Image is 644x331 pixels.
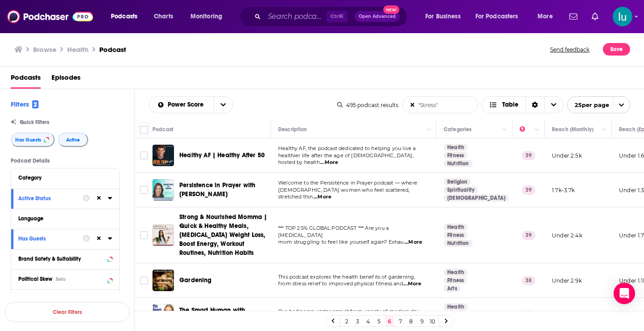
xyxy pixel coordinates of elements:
a: Brand Safety & Suitability [18,253,112,264]
span: Power Score [168,102,207,108]
div: Search podcasts, credits, & more... [248,6,416,27]
a: Health [444,144,468,151]
div: Category [18,175,106,181]
div: Open Intercom Messenger [614,283,635,304]
span: Political Skew [18,276,52,282]
a: Show notifications dropdown [566,9,581,24]
a: Episodes [51,70,80,89]
a: Gardening [179,276,212,285]
div: Has Guests [18,236,77,242]
span: For Business [425,10,461,23]
span: Ctrl K [326,11,347,22]
span: Persistence in Prayer with [PERSON_NAME] [179,181,255,198]
button: Has Guests [11,133,55,147]
button: Column Actions [599,125,610,135]
a: Health [444,269,468,276]
a: 10 [428,316,437,327]
a: Fitness [444,232,467,239]
div: Sort Direction [525,97,544,113]
span: This podcast explores the health benefits of gardening, [278,274,415,280]
h2: Choose List sort [149,96,233,113]
span: 2 [32,100,38,108]
button: Show profile menu [613,7,632,26]
button: Language [18,213,112,224]
span: ...More [320,159,338,166]
a: Spirituality [444,186,478,193]
p: 1.7k-3.7k [552,186,575,194]
span: For Podcasters [475,10,518,23]
a: Show notifications dropdown [588,9,602,24]
button: Clear Filters [4,302,130,322]
img: Persistence in Prayer with Kylie Hein [153,179,174,201]
a: 7 [396,316,405,327]
span: Table [502,102,518,108]
a: Nutrition [444,160,473,167]
button: Column Actions [424,125,434,135]
button: open menu [184,9,234,24]
span: 25 per page [568,98,609,112]
span: Toggle select row [140,151,148,159]
a: Fitness [444,277,467,284]
a: Gardening [153,270,174,291]
a: Arts [444,285,461,292]
span: Logged in as lusodano [613,7,632,26]
div: Reach (Monthly) [552,124,593,135]
div: Language [18,215,106,222]
div: 495 podcast results [337,102,398,108]
span: More [538,10,553,23]
input: Search podcasts, credits, & more... [264,9,326,24]
a: Podcasts [11,70,41,89]
a: Charts [148,9,178,24]
span: mom struggling to feel like yourself again? Exhau [278,239,403,245]
div: Categories [444,124,471,135]
span: Quick Filters [20,119,49,125]
a: Religion [444,178,471,185]
span: healthier life after the age of [DEMOGRAPHIC_DATA], hosted by health [278,152,414,166]
button: Send feedback [547,43,592,56]
button: open menu [214,97,233,113]
button: Active [58,133,88,147]
button: Active Status [18,193,83,204]
a: 2 [342,316,351,327]
p: Under 2.9k [552,277,582,284]
a: Fitness [444,152,467,159]
p: 39 [522,185,535,194]
a: Health [444,224,468,231]
span: New [383,5,399,14]
h2: Filters [11,100,38,108]
div: Brand Safety & Suitability [18,256,105,262]
img: Healthy AF | Healthy After 50 [153,145,174,166]
a: 9 [417,316,426,327]
span: ...More [404,239,422,246]
span: The Smart Human with [PERSON_NAME] [179,306,245,323]
a: Nutrition [444,240,473,247]
button: open menu [149,102,214,108]
button: Column Actions [532,125,542,135]
span: Toggle select row [140,231,148,239]
img: User Profile [613,7,632,26]
a: Healthy AF | Healthy After 50 [179,151,265,160]
p: 38 [522,276,535,285]
a: 8 [407,316,415,327]
div: Active Status [18,195,77,202]
button: Open AdvancedNew [355,11,400,22]
span: [DEMOGRAPHIC_DATA] women who feel scattered, stretched thin [278,187,410,200]
button: open menu [567,96,630,113]
div: Beta [56,276,66,282]
div: Description [278,124,307,135]
a: Health [444,303,468,310]
span: Open Advanced [359,14,396,19]
img: Strong & Nourished Momma | Quick & Healthy Meals, Postpartum Weight Loss, Boost Energy, Workout R... [153,224,174,246]
img: Podchaser - Follow, Share and Rate Podcasts [7,8,93,25]
button: Save [603,43,630,56]
a: 6 [385,316,394,327]
button: Category [18,172,112,183]
span: Has Guests [15,138,41,142]
h1: Health [67,45,89,54]
p: Podcast Details [11,158,120,164]
img: The Smart Human with Dr. Aly Cohen [153,304,174,326]
button: Column Actions [500,125,510,135]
